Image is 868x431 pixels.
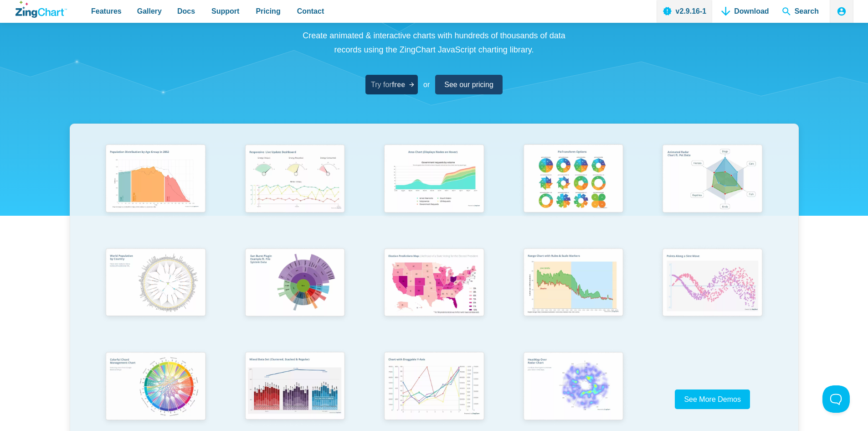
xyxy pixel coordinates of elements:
span: Support [211,5,239,17]
a: Animated Radar Chart ft. Pet Data [643,140,782,244]
img: Chart with Draggable Y-Axis [378,348,489,427]
span: Docs [177,5,195,17]
img: Area Chart (Displays Nodes on Hover) [378,140,489,219]
a: Population Distribution by Age Group in 2052 [86,140,226,244]
span: Contact [297,5,324,17]
img: Pie Transform Options [518,140,629,219]
a: Points Along a Sine Wave [643,244,782,348]
a: Election Predictions Map [365,244,504,348]
img: Election Predictions Map [378,244,489,323]
span: Gallery [137,5,162,17]
a: See More Demos [675,389,750,409]
img: Sun Burst Plugin Example ft. File System Data [239,244,350,323]
a: World Population by Country [86,244,226,348]
a: Try forfree [365,75,418,94]
strong: free [392,81,405,88]
span: See our pricing [444,78,493,91]
a: Responsive Live Update Dashboard [225,140,365,244]
img: Heatmap Over Radar Chart [518,348,629,427]
span: Try for [371,78,405,91]
img: Colorful Chord Management Chart [100,348,211,427]
img: Mixed Data Set (Clustered, Stacked, and Regular) [239,348,350,427]
span: Pricing [256,5,280,17]
span: Features [91,5,122,17]
img: Range Chart with Rultes & Scale Markers [518,244,629,324]
a: Range Chart with Rultes & Scale Markers [503,244,643,348]
span: or [423,78,430,91]
a: Area Chart (Displays Nodes on Hover) [365,140,504,244]
img: Animated Radar Chart ft. Pet Data [657,140,768,219]
a: Pie Transform Options [503,140,643,244]
img: Responsive Live Update Dashboard [239,140,350,219]
img: Points Along a Sine Wave [657,244,768,323]
a: ZingChart Logo. Click to return to the homepage [15,1,67,18]
img: World Population by Country [100,244,211,324]
p: Create animated & interactive charts with hundreds of thousands of data records using the ZingCha... [298,29,571,57]
a: See our pricing [435,75,503,94]
span: See More Demos [684,395,741,403]
a: Sun Burst Plugin Example ft. File System Data [225,244,365,348]
img: Population Distribution by Age Group in 2052 [100,140,211,219]
iframe: Toggle Customer Support [822,385,850,413]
